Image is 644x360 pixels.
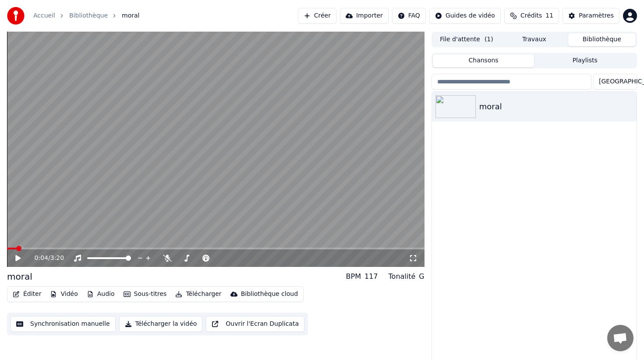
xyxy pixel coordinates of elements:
button: Ouvrir l'Ecran Duplicata [206,316,304,332]
a: Bibliothèque [69,11,108,20]
button: Importer [340,8,389,24]
span: 0:04 [35,254,48,263]
button: Sous-titres [120,288,170,300]
div: Tonalité [389,271,416,282]
a: Accueil [33,11,55,20]
button: File d'attente [433,33,500,46]
button: Vidéo [46,288,81,300]
button: Chansons [433,54,534,67]
span: moral [122,11,139,20]
div: moral [7,270,32,283]
div: BPM [346,271,361,282]
span: ( 1 ) [485,35,493,44]
button: FAQ [392,8,426,24]
button: Télécharger [172,288,225,300]
div: / [35,254,56,263]
div: Paramètres [579,11,614,20]
button: Crédits11 [504,8,559,24]
span: 3:20 [50,254,64,263]
button: Travaux [500,33,568,46]
button: Créer [298,8,336,24]
button: Guides de vidéo [429,8,501,24]
div: moral [479,101,633,113]
button: Éditer [9,288,45,300]
div: 117 [364,271,378,282]
span: Crédits [520,11,542,20]
div: Bibliothèque cloud [241,290,298,299]
button: Audio [83,288,118,300]
button: Synchronisation manuelle [11,316,116,332]
span: 11 [545,11,553,20]
button: Paramètres [563,8,619,24]
a: Ouvrir le chat [607,325,633,351]
div: G [419,271,424,282]
img: youka [7,7,25,25]
nav: breadcrumb [33,11,140,20]
button: Playlists [534,54,636,67]
button: Bibliothèque [568,33,636,46]
button: Télécharger la vidéo [119,316,203,332]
